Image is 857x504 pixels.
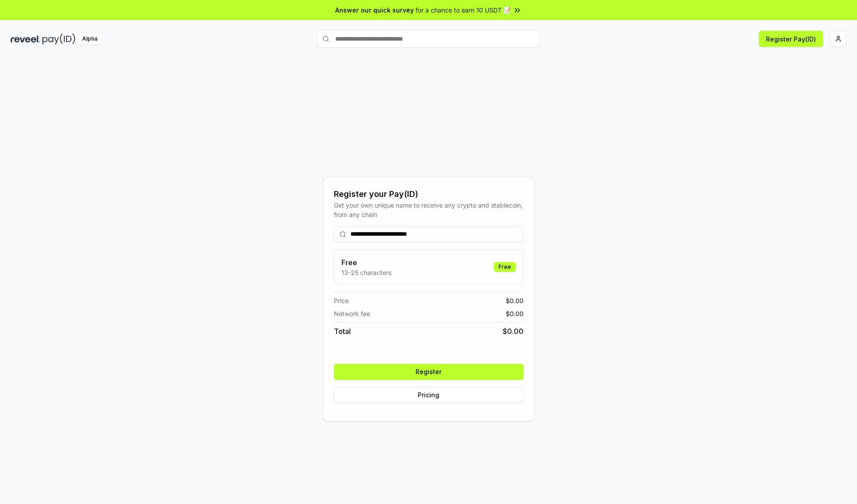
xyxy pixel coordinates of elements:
[506,309,524,318] span: $ 0.00
[494,262,516,272] div: Free
[503,326,524,337] span: $ 0.00
[334,200,524,219] div: Get your own unique name to receive any crypto and stablecoin, from any chain
[341,268,391,277] p: 13-25 characters
[335,5,414,15] span: Answer our quick survey
[42,33,75,45] img: pay_id
[506,296,524,305] span: $ 0.00
[759,31,823,47] button: Register Pay(ID)
[334,309,370,318] span: Network fee
[334,188,524,200] div: Register your Pay(ID)
[341,257,391,268] h3: Free
[11,33,41,45] img: reveel_dark
[334,387,524,403] button: Pricing
[416,5,511,15] span: for a chance to earn 10 USDT 📝
[334,326,351,337] span: Total
[77,33,102,45] div: Alpha
[334,364,524,380] button: Register
[334,296,349,305] span: Price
